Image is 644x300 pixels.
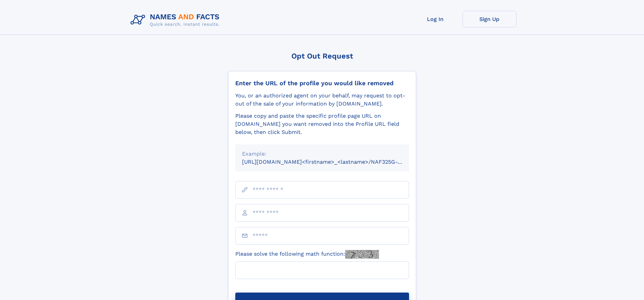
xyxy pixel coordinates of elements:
[235,79,409,87] div: Enter the URL of the profile you would like removed
[408,11,462,27] a: Log In
[228,52,416,60] div: Opt Out Request
[242,150,402,158] div: Example:
[235,92,409,108] div: You, or an authorized agent on your behalf, may request to opt-out of the sale of your informatio...
[235,112,409,136] div: Please copy and paste the specific profile page URL on [DOMAIN_NAME] you want removed into the Pr...
[462,11,517,27] a: Sign Up
[128,11,225,29] img: Logo Names and Facts
[235,250,379,259] label: Please solve the following math function:
[242,159,422,165] small: [URL][DOMAIN_NAME]<firstname>_<lastname>/NAF325G-xxxxxxxx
